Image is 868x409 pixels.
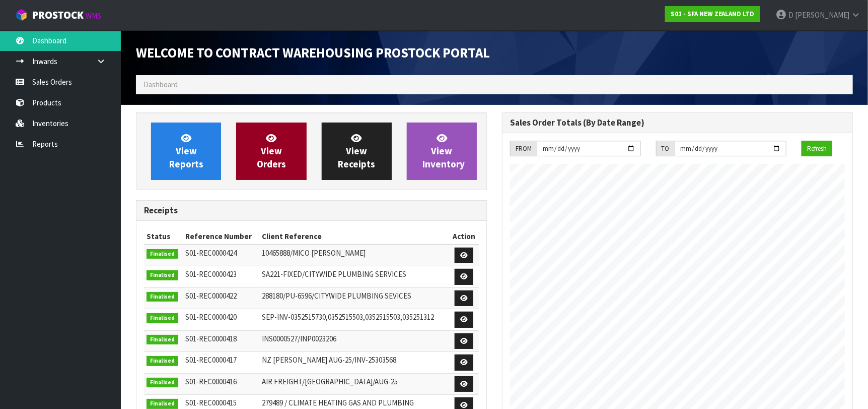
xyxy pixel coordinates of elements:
span: SEP-INV-0352515730,0352515503,0352515503,035251312 [262,312,435,322]
div: TO [656,141,675,157]
span: INS0000527/INP0023206 [262,334,337,343]
span: S01-REC0000415 [186,398,237,407]
span: View Receipts [338,132,375,170]
span: AIR FREIGHT/[GEOGRAPHIC_DATA]/AUG-25 [262,377,398,386]
span: SA221-FIXED/CITYWIDE PLUMBING SERVICES [262,269,407,279]
span: S01-REC0000423 [186,269,237,279]
th: Status [144,228,183,245]
span: [PERSON_NAME] [795,10,849,20]
span: Welcome to Contract Warehousing ProStock Portal [136,44,490,61]
span: Finalised [147,335,178,345]
img: cube-alt.png [15,9,28,21]
span: View Inventory [422,132,465,170]
span: NZ [PERSON_NAME] AUG-25/INV-25303568 [262,355,397,365]
span: S01-REC0000417 [186,355,237,365]
span: S01-REC0000418 [186,334,237,343]
button: Refresh [802,141,832,157]
span: S01-REC0000416 [186,377,237,386]
span: Finalised [147,249,178,259]
span: Finalised [147,356,178,366]
span: Finalised [147,292,178,302]
span: Finalised [147,378,178,388]
span: S01-REC0000422 [186,291,237,301]
h3: Sales Order Totals (By Date Range) [510,118,845,128]
a: ViewInventory [407,123,477,180]
span: View Orders [257,132,286,170]
a: ViewReports [151,123,221,180]
div: FROM [510,141,537,157]
small: WMS [86,11,101,21]
strong: S01 - SFA NEW ZEALAND LTD [671,10,755,18]
th: Client Reference [260,228,450,245]
span: S01-REC0000420 [186,312,237,322]
span: S01-REC0000424 [186,248,237,258]
span: 10465888/MICO [PERSON_NAME] [262,248,366,258]
a: ViewOrders [236,123,306,180]
th: Reference Number [183,228,260,245]
span: Finalised [147,313,178,323]
span: Finalised [147,270,178,280]
span: D [788,10,793,20]
span: View Reports [169,132,203,170]
th: Action [449,228,479,245]
span: ProStock [32,9,84,22]
span: 288180/PU-6596/CITYWIDE PLUMBING SEVICES [262,291,412,301]
a: ViewReceipts [322,123,392,180]
span: Finalised [147,399,178,409]
span: 279489 / CLIMATE HEATING GAS AND PLUMBING [262,398,414,407]
h3: Receipts [144,206,479,215]
span: Dashboard [143,80,178,89]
